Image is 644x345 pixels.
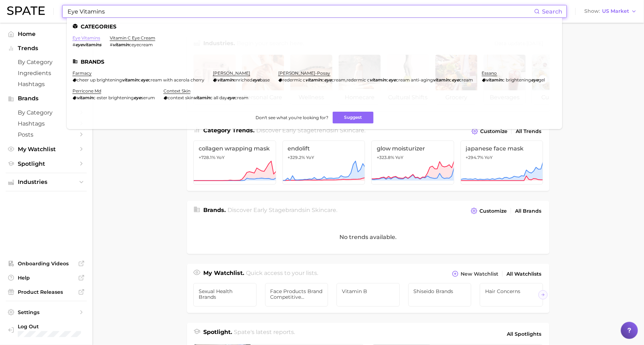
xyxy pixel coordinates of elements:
[486,77,503,83] em: vitamin
[342,288,395,294] span: Vitamin B
[386,77,389,83] span: c
[503,77,531,83] span: c brightening
[482,70,497,76] a: essano
[6,57,87,68] a: by Category
[110,42,113,47] span: #
[6,107,87,118] a: by Category
[6,93,87,104] button: Brands
[283,77,306,83] span: redermic c
[6,129,87,140] a: Posts
[270,288,323,300] span: Face products Brand Competitive Analysis
[18,95,75,102] span: Brands
[67,5,534,17] input: Search here for a brand, industry, or ingredient
[73,23,557,30] li: Categories
[377,155,394,160] span: +323.8%
[389,77,396,83] em: eye
[531,77,539,83] em: eye
[288,145,360,152] span: endolift
[485,155,493,160] span: YoY
[73,88,101,94] a: perricone md
[340,127,365,134] span: skincare
[18,260,75,267] span: Onboarding Videos
[278,77,473,83] div: ,
[461,271,498,277] span: New Watchlist
[470,126,509,136] button: Customize
[6,79,87,90] a: Hashtags
[227,95,235,100] em: eye
[283,140,365,185] a: endolift+329.2% YoY
[515,208,541,214] span: All Brands
[466,145,538,152] span: japanese face mask
[506,271,541,277] span: All Watchlists
[414,288,466,294] span: Shiseido Brands
[18,120,75,127] span: Hashtags
[217,77,234,83] em: vitamin
[485,288,538,294] span: Hair Concerns
[6,43,87,54] button: Trends
[466,155,484,160] span: +294.7%
[306,155,315,160] span: YoY
[163,88,190,94] a: context skin
[370,77,386,83] em: vitamin
[168,95,194,100] span: context skin
[73,35,100,41] a: eye vitamins
[278,70,331,76] a: [PERSON_NAME]-posay
[6,177,87,187] button: Industries
[513,206,543,216] a: All Brands
[18,131,75,138] span: Posts
[235,95,248,100] span: cream
[7,6,45,15] img: SPATE
[6,118,87,129] a: Hashtags
[452,77,460,83] em: eye
[6,287,87,297] a: Product Releases
[18,160,75,167] span: Spotlight
[469,206,509,216] button: Customize
[479,208,507,214] span: Customize
[134,95,141,100] em: eye
[113,42,129,47] em: vitamin
[234,77,252,83] span: enriched
[203,269,244,279] h1: My Watchlist.
[75,42,101,47] em: eyevitamins
[203,207,226,213] span: Brands .
[6,321,87,340] a: Log out. Currently logged in with e-mail hannah@spate.nyc.
[148,77,204,83] span: cream with acerola cherry
[141,95,155,100] span: serum
[480,128,508,134] span: Customize
[312,207,337,213] span: skincare
[193,283,257,307] a: sexual health brands
[6,307,87,318] a: Settings
[18,179,75,185] span: Industries
[505,328,543,340] a: All Spotlights
[73,42,75,47] span: #
[77,95,93,100] em: vitamin
[18,146,75,153] span: My Watchlist
[138,77,141,83] span: c
[203,328,232,340] h1: Spotlight.
[18,81,75,87] span: Hashtags
[216,155,225,160] span: YoY
[371,140,454,185] a: glow moisturizer+323.8% YoY
[516,128,541,134] span: All Trends
[450,77,452,83] span: c
[18,59,75,65] span: by Category
[129,42,153,47] span: ceyecream
[203,127,254,134] span: Category Trends .
[322,77,324,83] span: c
[228,207,338,213] span: Discover Early Stage brands in .
[18,323,81,330] span: Log Out
[18,289,75,295] span: Product Releases
[332,77,346,83] span: cream
[377,145,449,152] span: glow moisturizer
[395,155,403,160] span: YoY
[199,145,271,152] span: collagen wrapping mask
[234,328,295,340] h2: Spate's latest reports.
[306,77,322,83] em: vitamin
[538,290,548,299] button: Scroll Right
[584,9,600,13] span: Show
[187,220,549,254] div: No trends available.
[77,77,122,83] span: cheer up brightening
[18,70,75,76] span: Ingredients
[18,109,75,116] span: by Category
[542,8,562,15] span: Search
